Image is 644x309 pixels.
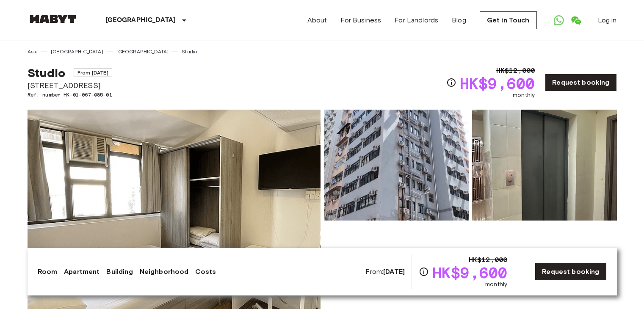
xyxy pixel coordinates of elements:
[28,15,78,23] img: Habyt
[567,12,584,29] a: Open WeChat
[51,48,103,55] a: [GEOGRAPHIC_DATA]
[28,80,112,91] span: [STREET_ADDRESS]
[452,15,466,25] a: Blog
[106,267,133,277] a: Building
[182,48,197,55] a: Studio
[513,91,535,99] span: monthly
[105,15,176,25] p: [GEOGRAPHIC_DATA]
[28,48,38,55] a: Asia
[365,267,405,276] span: From:
[535,263,606,281] a: Request booking
[480,11,537,29] a: Get in Touch
[307,15,327,25] a: About
[469,255,507,265] span: HK$12,000
[340,15,381,25] a: For Business
[550,12,567,29] a: Open WhatsApp
[472,110,617,221] img: Picture of unit HK-01-067-085-01
[28,66,66,80] span: Studio
[545,74,616,91] a: Request booking
[64,267,100,277] a: Apartment
[419,267,429,277] svg: Check cost overview for full price breakdown. Please note that discounts apply to new joiners onl...
[74,69,112,77] span: From [DATE]
[485,280,507,289] span: monthly
[432,265,507,280] span: HK$9,600
[195,267,216,277] a: Costs
[395,15,438,25] a: For Landlords
[598,15,617,25] a: Log in
[460,76,535,91] span: HK$9,600
[140,267,189,277] a: Neighborhood
[324,110,469,221] img: Picture of unit HK-01-067-085-01
[446,77,456,88] svg: Check cost overview for full price breakdown. Please note that discounts apply to new joiners onl...
[38,267,58,277] a: Room
[496,66,535,76] span: HK$12,000
[383,268,405,276] b: [DATE]
[116,48,169,55] a: [GEOGRAPHIC_DATA]
[28,91,112,99] span: Ref. number HK-01-067-085-01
